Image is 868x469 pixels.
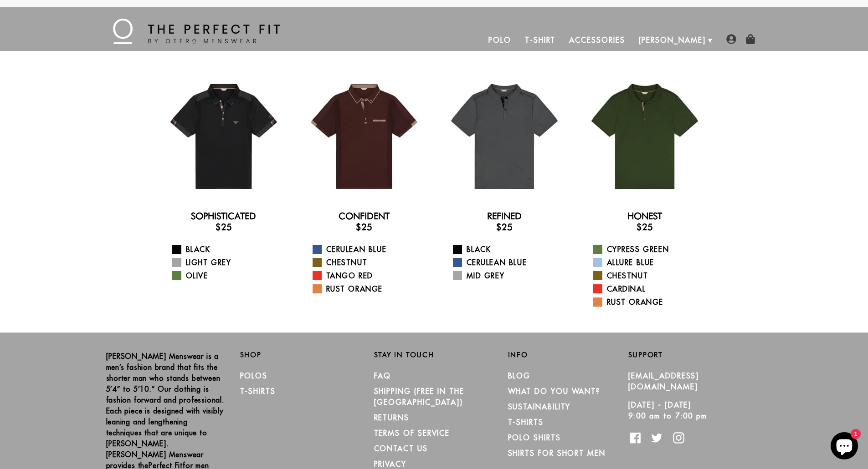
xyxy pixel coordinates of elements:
[518,29,562,51] a: T-Shirt
[453,270,567,281] a: Mid Grey
[628,351,762,359] h2: Support
[374,351,494,359] h2: Stay in Touch
[508,387,601,396] a: What Do You Want?
[374,371,391,380] a: FAQ
[240,371,268,380] a: Polos
[487,211,522,222] a: Refined
[172,244,287,255] a: Black
[313,270,427,281] a: Tango Red
[240,387,276,396] a: T-Shirts
[374,413,409,422] a: RETURNS
[593,244,708,255] a: Cypress Green
[339,211,390,222] a: Confident
[442,222,567,232] h3: $25
[627,211,662,222] a: Honest
[301,222,427,232] h3: $25
[593,283,708,294] a: Cardinal
[593,297,708,308] a: Rust Orange
[628,399,749,421] p: [DATE] - [DATE] 9:00 am to 7:00 pm
[632,29,713,51] a: [PERSON_NAME]
[172,257,287,268] a: Light Grey
[508,351,628,359] h2: Info
[172,270,287,281] a: Olive
[453,244,567,255] a: Black
[508,418,544,427] a: T-Shirts
[161,222,287,232] h3: $25
[828,432,861,462] inbox-online-store-chat: Shopify online store chat
[562,29,632,51] a: Accessories
[745,34,755,44] img: shopping-bag-icon.png
[726,34,736,44] img: user-account-icon.png
[482,29,518,51] a: Polo
[113,19,280,44] img: The Perfect Fit - by Otero Menswear - Logo
[313,283,427,294] a: Rust Orange
[240,351,360,359] h2: Shop
[508,433,561,442] a: Polo Shirts
[374,459,406,469] a: PRIVACY
[508,449,606,458] a: Shirts for Short Men
[593,270,708,281] a: Chestnut
[628,371,699,391] a: [EMAIL_ADDRESS][DOMAIN_NAME]
[374,429,450,438] a: TERMS OF SERVICE
[453,257,567,268] a: Cerulean Blue
[582,222,708,232] h3: $25
[508,402,571,411] a: Sustainability
[374,387,464,407] a: SHIPPING (Free in the [GEOGRAPHIC_DATA])
[508,371,531,380] a: Blog
[374,444,428,453] a: CONTACT US
[191,211,256,222] a: Sophisticated
[313,244,427,255] a: Cerulean Blue
[593,257,708,268] a: Allure Blue
[313,257,427,268] a: Chestnut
